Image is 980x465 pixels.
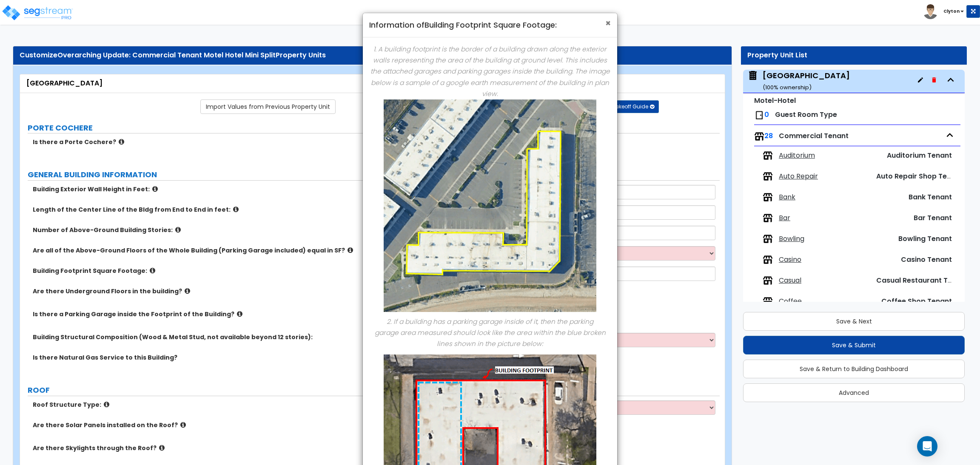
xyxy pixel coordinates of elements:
h4: Information of Building Footprint Square Footage: [369,20,611,31]
span: × [605,17,611,29]
em: 2. If a building has a parking garage inside of it, then the parking garage area measured should ... [375,317,606,348]
div: Open Intercom Messenger [917,436,937,456]
button: Close [605,19,611,28]
em: 1. A building footprint is the border of a building drawn along the exterior walls representing t... [370,45,610,98]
